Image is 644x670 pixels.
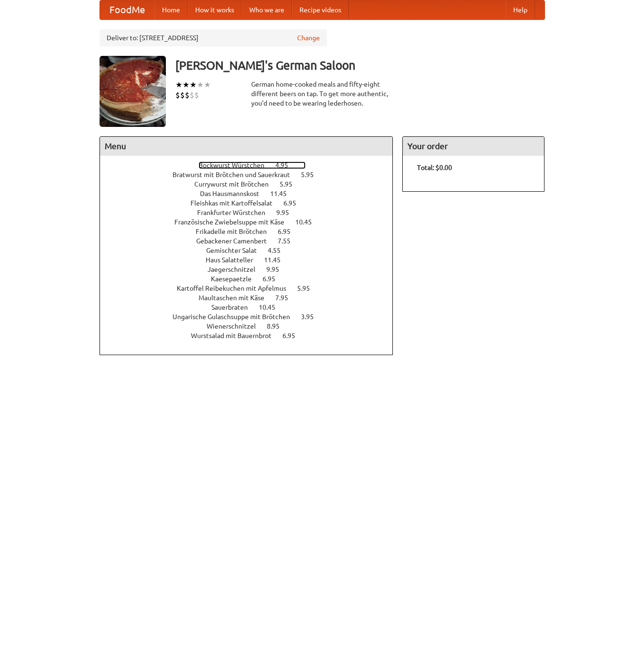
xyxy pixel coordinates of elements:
a: Gemischter Salat 4.55 [206,247,298,254]
a: Frikadelle mit Brötchen 6.95 [196,228,308,235]
a: Jaegerschnitzel 9.95 [208,266,297,273]
span: Sauerbraten [211,304,257,311]
a: Französische Zwiebelsuppe mit Käse 10.45 [174,218,329,226]
a: Kartoffel Reibekuchen mit Apfelmus 5.95 [177,285,327,292]
a: Maultaschen mit Käse 7.95 [199,294,306,302]
h4: Your order [403,137,544,156]
span: Haus Salatteller [206,256,263,264]
span: 10.45 [295,218,321,226]
span: 7.95 [275,294,298,302]
span: Ungarische Gulaschsuppe mit Brötchen [172,313,299,321]
li: $ [180,90,185,100]
li: $ [185,90,190,100]
span: 3.95 [301,313,323,321]
li: ★ [204,80,211,90]
span: 9.95 [266,266,289,273]
span: Kartoffel Reibekuchen mit Apfelmus [177,285,296,292]
span: 6.95 [283,199,306,207]
li: ★ [197,80,204,90]
span: 11.45 [270,190,296,197]
span: 4.95 [275,161,298,169]
li: ★ [182,80,190,90]
li: $ [175,90,180,100]
span: 6.95 [278,228,300,235]
span: Wurstsalad mit Bauernbrot [191,332,281,339]
span: Bratwurst mit Brötchen und Sauerkraut [172,171,299,179]
div: Deliver to: [STREET_ADDRESS] [100,29,327,46]
div: German home-cooked meals and fifty-eight different beers on tap. To get more authentic, you'd nee... [251,80,393,108]
a: Ungarische Gulaschsuppe mit Brötchen 3.95 [172,313,331,321]
span: Kaesepaetzle [211,275,261,283]
a: FoodMe [100,0,154,19]
span: 6.95 [282,332,305,339]
a: Fleishkas mit Kartoffelsalat 6.95 [190,199,314,207]
span: Gemischter Salat [206,247,266,254]
h4: Menu [100,137,393,156]
a: Frankfurter Würstchen 9.95 [197,209,307,216]
a: Home [154,0,188,19]
span: Gebackener Camenbert [196,237,276,245]
img: angular.jpg [100,56,166,127]
a: Das Hausmannskost 11.45 [200,190,304,197]
span: Französische Zwiebelsuppe mit Käse [174,218,294,226]
a: Who we are [242,0,292,19]
span: 5.95 [301,171,323,179]
a: Sauerbraten 10.45 [211,304,293,311]
li: ★ [175,80,182,90]
a: Wienerschnitzel 8.95 [207,322,297,330]
span: Fleishkas mit Kartoffelsalat [190,199,282,207]
span: Frankfurter Würstchen [197,209,275,216]
a: Bratwurst mit Brötchen und Sauerkraut 5.95 [172,171,331,179]
a: Help [506,0,535,19]
a: Bockwurst Würstchen 4.95 [199,161,306,169]
a: Recipe videos [292,0,349,19]
span: 5.95 [280,180,302,188]
a: Wurstsalad mit Bauernbrot 6.95 [191,332,313,339]
span: Currywurst mit Brötchen [194,180,278,188]
a: Haus Salatteller 11.45 [206,256,298,264]
span: Frikadelle mit Brötchen [196,228,276,235]
span: Jaegerschnitzel [208,266,265,273]
a: Change [297,33,320,43]
span: Maultaschen mit Käse [199,294,274,302]
span: Das Hausmannskost [200,190,269,197]
span: 7.55 [278,237,300,245]
span: 6.95 [263,275,285,283]
b: Total: $0.00 [417,164,452,171]
li: $ [190,90,194,100]
span: 8.95 [267,322,289,330]
span: 11.45 [264,256,290,264]
span: 9.95 [276,209,299,216]
span: 4.55 [268,247,290,254]
span: Wienerschnitzel [207,322,265,330]
li: ★ [190,80,197,90]
h3: [PERSON_NAME]'s German Saloon [175,56,545,75]
a: Kaesepaetzle 6.95 [211,275,293,283]
a: Currywurst mit Brötchen 5.95 [194,180,310,188]
span: 5.95 [297,285,319,292]
span: Bockwurst Würstchen [199,161,274,169]
span: 10.45 [259,304,285,311]
li: $ [194,90,199,100]
a: Gebackener Camenbert 7.55 [196,237,308,245]
a: How it works [188,0,242,19]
